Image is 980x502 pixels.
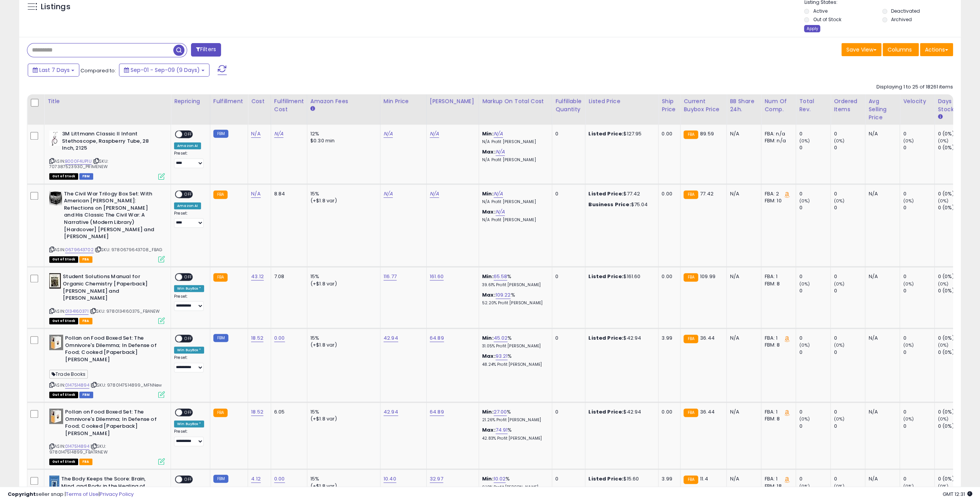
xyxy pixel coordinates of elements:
div: Days In Stock [938,97,966,113]
small: FBA [213,190,228,199]
a: 32.97 [430,475,443,483]
div: 3.99 [662,335,674,342]
a: N/A [494,190,503,198]
div: 0 [834,144,865,151]
div: 0 [903,423,934,430]
div: 0 [555,190,579,197]
p: N/A Profit [PERSON_NAME] [482,199,546,205]
div: 0 [834,273,865,280]
span: FBM [79,392,93,398]
div: FBM: 8 [764,280,790,287]
a: 10.02 [494,475,506,483]
div: 0 [903,144,934,151]
div: N/A [730,475,755,482]
p: 39.61% Profit [PERSON_NAME] [482,282,546,288]
div: 0 (0%) [938,273,969,280]
b: Listed Price: [588,190,623,197]
p: 42.83% Profit [PERSON_NAME] [482,436,546,441]
div: 0 [834,335,865,342]
small: (0%) [799,138,810,144]
p: N/A Profit [PERSON_NAME] [482,157,546,163]
div: % [482,292,546,306]
span: 36.44 [700,408,715,415]
b: Min: [482,130,494,137]
span: | SKU: 9780147514899_FBATRNEW [49,443,108,455]
div: (+$1.8 var) [310,415,374,422]
b: Max: [482,291,496,299]
b: Listed Price: [588,408,623,415]
small: FBA [683,190,698,199]
div: Win BuyBox * [174,347,204,354]
div: 0 [799,423,830,430]
span: 36.44 [700,334,715,342]
div: $15.60 [588,475,652,482]
div: FBM: 10 [764,197,790,204]
a: N/A [384,130,393,138]
div: Cost [251,97,268,105]
div: FBA: 1 [764,475,790,482]
div: 0 [834,190,865,197]
img: 41vTcWIRmNL._SL40_.jpg [49,190,62,206]
div: % [482,475,546,490]
div: $42.94 [588,409,652,415]
div: 8.84 [274,190,301,197]
span: Trade Books [49,370,88,379]
p: 52.20% Profit [PERSON_NAME] [482,300,546,306]
span: 11.4 [700,475,708,482]
button: Sep-01 - Sep-09 (9 Days) [119,63,209,77]
small: (0%) [799,198,810,204]
h5: Listings [41,2,70,12]
span: | SKU: 9780147514899_MFNNew [90,382,162,388]
div: Fulfillment [213,97,245,105]
a: 45.02 [494,334,508,342]
div: 0.00 [662,130,674,137]
span: All listings that are currently out of stock and unavailable for purchase on Amazon [49,318,78,324]
span: Sep-01 - Sep-09 (9 Days) [131,66,200,74]
span: FBA [79,318,92,324]
div: [PERSON_NAME] [430,97,476,105]
a: 0679643702 [65,247,94,253]
div: Win BuyBox * [174,285,204,292]
small: (0%) [799,416,810,422]
div: Ordered Items [834,97,862,113]
span: | SKU: 707387523930_PRIMENEW [49,158,108,170]
b: Min: [482,273,494,280]
b: Min: [482,190,494,197]
div: 15% [310,475,374,482]
div: 0 [799,335,830,342]
span: 77.42 [700,190,714,197]
div: Preset: [174,211,204,228]
a: 42.94 [384,408,398,416]
a: 27.00 [494,408,507,416]
div: 0 [834,475,865,482]
span: FBM [79,173,93,180]
small: FBA [213,409,228,417]
a: 18.52 [251,334,263,342]
div: 0 [799,409,830,415]
span: All listings that are currently out of stock and unavailable for purchase on Amazon [49,459,78,465]
div: Num of Comp. [764,97,792,113]
div: 0 [799,204,830,211]
b: Min: [482,334,494,342]
div: (+$1.8 var) [310,342,374,349]
div: Apply [804,25,820,32]
button: Actions [920,43,953,56]
div: Fulfillable Quantity [555,97,582,113]
small: FBM [213,130,228,138]
span: All listings that are currently out of stock and unavailable for purchase on Amazon [49,392,78,398]
a: 116.77 [384,273,397,280]
div: 15% [310,273,374,280]
div: FBA: 2 [764,190,790,197]
div: $75.04 [588,201,652,208]
small: (0%) [799,342,810,348]
div: 0 (0%) [938,423,969,430]
div: Min Price [384,97,423,105]
div: Markup on Total Cost [482,97,549,105]
p: 48.24% Profit [PERSON_NAME] [482,362,546,367]
b: Business Price: [588,201,631,208]
small: (0%) [938,342,948,348]
div: ASIN: [49,130,165,179]
div: N/A [868,130,894,137]
a: 161.60 [430,273,444,280]
div: Fulfillment Cost [274,97,304,113]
